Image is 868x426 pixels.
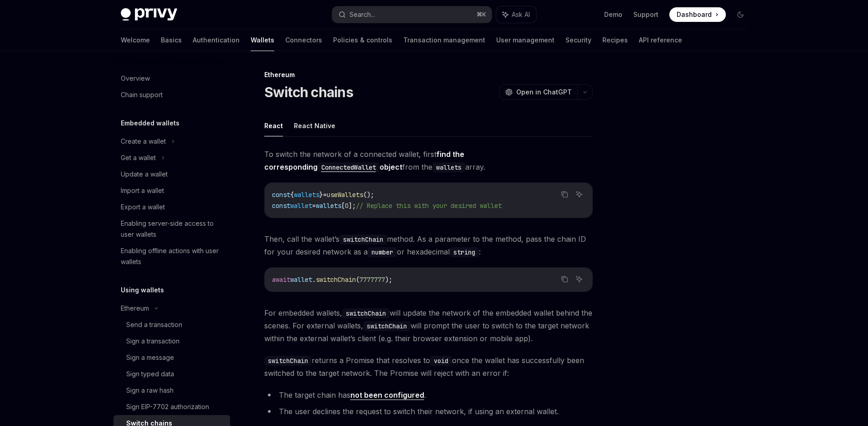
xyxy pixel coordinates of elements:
[126,352,174,363] div: Sign a message
[126,319,182,330] div: Send a transaction
[264,356,312,366] code: switchChain
[349,9,375,20] div: Search...
[639,29,682,51] a: API reference
[363,321,411,331] code: switchChain
[161,29,182,51] a: Basics
[126,369,174,379] div: Sign typed data
[496,6,536,23] button: Ask AI
[285,29,322,51] a: Connectors
[264,307,593,345] span: For embedded wallets, will update the network of the embedded wallet behind the scenes. For exter...
[633,10,658,19] a: Support
[264,148,593,173] span: To switch the network of a connected wallet, first from the array.
[360,275,385,284] span: 7777777
[327,191,363,199] span: useWallets
[403,29,485,51] a: Transaction management
[318,162,380,172] code: ConnectedWallet
[264,70,593,79] div: Ethereum
[113,399,230,415] a: Sign EIP-7702 authorization
[193,29,240,51] a: Authentication
[430,356,452,366] code: void
[113,317,230,333] a: Send a transaction
[363,191,374,199] span: ();
[339,234,387,244] code: switchChain
[121,169,168,180] div: Update a wallet
[272,275,290,284] span: await
[121,218,225,240] div: Enabling server-side access to user wallets
[251,29,274,51] a: Wallets
[559,273,570,285] button: Copy the contents from the code block
[573,188,585,200] button: Ask AI
[559,188,570,200] button: Copy the contents from the code block
[121,118,180,129] h5: Embedded wallets
[565,29,591,51] a: Security
[113,166,230,182] a: Update a wallet
[477,11,486,18] span: ⌘ K
[677,10,712,19] span: Dashboard
[113,182,230,199] a: Import a wallet
[342,308,390,318] code: switchChain
[432,162,465,172] code: wallets
[733,7,748,22] button: Toggle dark mode
[264,115,283,136] button: React
[126,401,209,412] div: Sign EIP-7702 authorization
[290,275,312,284] span: wallet
[113,87,230,103] a: Chain support
[350,390,424,400] a: not been configured
[113,349,230,366] a: Sign a message
[121,89,163,100] div: Chain support
[356,275,360,284] span: (
[512,10,530,19] span: Ask AI
[356,202,502,210] span: // Replace this with your desired wallet
[121,202,165,213] div: Export a wallet
[333,29,392,51] a: Policies & controls
[499,84,577,100] button: Open in ChatGPT
[264,150,464,171] a: find the correspondingConnectedWalletobject
[121,245,225,267] div: Enabling offline actions with user wallets
[316,202,341,210] span: wallets
[264,405,593,418] li: The user declines the request to switch their network, if using an external wallet.
[332,6,492,23] button: Search...⌘K
[341,202,345,210] span: [
[290,191,294,199] span: {
[113,382,230,399] a: Sign a raw hash
[121,8,177,21] img: dark logo
[312,275,316,284] span: .
[669,7,726,22] a: Dashboard
[294,115,335,136] button: React Native
[113,215,230,243] a: Enabling server-side access to user wallets
[272,191,290,199] span: const
[272,202,290,210] span: const
[516,88,572,97] span: Open in ChatGPT
[604,10,622,19] a: Demo
[126,385,174,396] div: Sign a raw hash
[294,191,319,199] span: wallets
[264,84,353,100] h1: Switch chains
[264,389,593,401] li: The target chain has .
[113,199,230,215] a: Export a wallet
[113,366,230,382] a: Sign typed data
[368,247,397,257] code: number
[349,202,356,210] span: ];
[602,29,628,51] a: Recipes
[496,29,555,51] a: User management
[450,247,479,257] code: string
[121,185,164,196] div: Import a wallet
[573,273,585,285] button: Ask AI
[264,233,593,258] span: Then, call the wallet’s method. As a parameter to the method, pass the chain ID for your desired ...
[312,202,316,210] span: =
[264,354,593,379] span: returns a Promise that resolves to once the wallet has successfully been switched to the target n...
[121,29,150,51] a: Welcome
[323,191,327,199] span: =
[385,275,392,284] span: );
[113,243,230,270] a: Enabling offline actions with user wallets
[345,202,349,210] span: 0
[121,152,156,163] div: Get a wallet
[121,285,164,296] h5: Using wallets
[319,191,323,199] span: }
[113,70,230,87] a: Overview
[121,303,149,314] div: Ethereum
[290,202,312,210] span: wallet
[121,136,166,147] div: Create a wallet
[113,333,230,349] a: Sign a transaction
[126,336,180,347] div: Sign a transaction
